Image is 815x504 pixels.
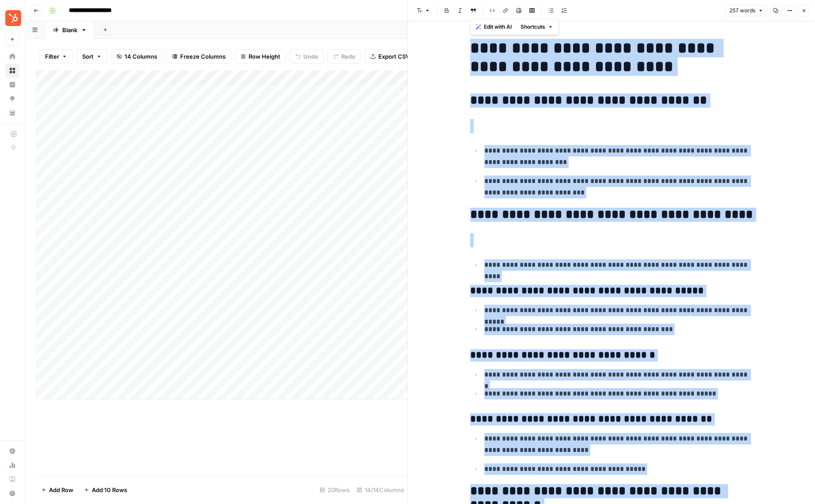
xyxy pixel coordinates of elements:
[353,483,407,497] div: 14/14 Columns
[5,106,19,120] a: Your Data
[5,7,19,29] button: Workspace: Tortured AI Dept.
[328,49,361,63] button: Redo
[49,485,73,494] span: Add Row
[76,49,107,63] button: Sort
[5,458,19,472] a: Usage
[5,486,19,500] button: Help + Support
[180,52,226,61] span: Freeze Columns
[5,78,19,92] a: Insights
[729,7,755,15] span: 257 words
[5,92,19,106] a: Opportunities
[5,472,19,486] a: Learning Hub
[517,21,557,33] button: Shortcuts
[82,52,94,61] span: Sort
[316,483,353,497] div: 20 Rows
[303,52,318,61] span: Undo
[725,5,767,16] button: 257 words
[235,49,286,63] button: Row Height
[79,483,132,497] button: Add 10 Rows
[39,49,73,63] button: Filter
[62,26,77,34] div: Blank
[484,23,512,31] span: Edit with AI
[5,63,19,78] a: Browse
[36,483,79,497] button: Add Row
[45,52,59,61] span: Filter
[249,52,280,61] span: Row Height
[5,10,21,26] img: Tortured AI Dept. Logo
[378,52,410,61] span: Export CSV
[166,49,231,63] button: Freeze Columns
[521,23,545,31] span: Shortcuts
[5,49,19,63] a: Home
[92,485,127,494] span: Add 10 Rows
[125,52,157,61] span: 14 Columns
[472,21,515,33] button: Edit with AI
[45,21,94,39] a: Blank
[365,49,415,63] button: Export CSV
[5,444,19,458] a: Settings
[111,49,163,63] button: 14 Columns
[341,52,355,61] span: Redo
[290,49,324,63] button: Undo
